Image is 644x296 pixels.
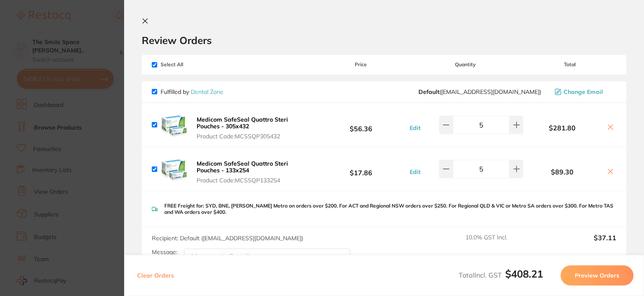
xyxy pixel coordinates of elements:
[407,168,423,176] button: Edit
[459,271,543,279] span: Total Incl. GST
[505,267,543,280] b: $408.21
[161,112,187,138] img: dGZzMzVoYg
[135,265,177,286] button: Clear Orders
[552,88,616,96] button: Change Email
[197,116,288,130] b: Medicom SafeSeal Quattro Steri Pouches - 305x432
[197,133,312,140] span: Product Code: MCSSQP305432
[161,156,187,182] img: eTR2NzM2aA
[152,234,303,242] span: Recipient: Default ( [EMAIL_ADDRESS][DOMAIN_NAME] )
[523,168,601,176] b: $89.30
[161,88,223,95] p: Fulfilled by
[523,124,601,132] b: $281.80
[164,203,616,215] p: FREE Freight for: SYD, BNE, [PERSON_NAME] Metro on orders over $200. For ACT and Regional NSW ord...
[197,177,312,184] span: Product Code: MCSSQP133254
[544,234,616,252] output: $37.11
[194,116,314,140] button: Medicom SafeSeal Quattro Steri Pouches - 305x432 Product Code:MCSSQP305432
[407,62,523,68] span: Quantity
[465,234,538,252] span: 10.0 % GST Incl.
[407,124,423,132] button: Edit
[142,34,626,47] h2: Review Orders
[523,62,616,68] span: Total
[314,117,408,132] b: $56.36
[152,62,236,68] span: Select All
[561,265,634,286] button: Preview Orders
[191,88,223,96] a: Dental Zone
[314,62,408,68] span: Price
[152,249,177,256] label: Message:
[563,88,603,95] span: Change Email
[197,160,288,174] b: Medicom SafeSeal Quattro Steri Pouches - 133x254
[418,88,439,96] b: Default
[314,161,408,177] b: $17.86
[194,160,314,184] button: Medicom SafeSeal Quattro Steri Pouches - 133x254 Product Code:MCSSQP133254
[418,88,541,95] span: hello@dentalzone.com.au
